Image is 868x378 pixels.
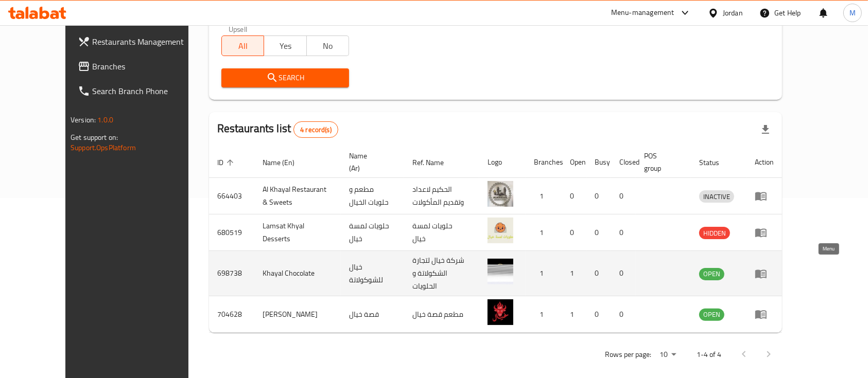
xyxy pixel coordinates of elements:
[699,227,730,239] div: HIDDEN
[294,125,338,135] span: 4 record(s)
[217,156,237,169] span: ID
[562,251,586,296] td: 1
[699,268,724,280] div: OPEN
[71,113,96,127] span: Version:
[526,214,562,251] td: 1
[849,7,856,19] span: M
[611,251,636,296] td: 0
[526,251,562,296] td: 1
[644,150,679,174] span: POS group
[254,214,341,251] td: Lamsat Khyal Desserts
[755,308,774,320] div: Menu
[699,227,730,239] span: HIDDEN
[747,147,782,178] th: Action
[263,156,308,169] span: Name (En)
[611,214,636,251] td: 0
[586,251,611,296] td: 0
[611,178,636,214] td: 0
[221,68,349,87] button: Search
[341,214,404,251] td: حلويات لمسة خيال
[70,54,211,79] a: Branches
[699,268,724,280] span: OPEN
[70,79,211,103] a: Search Branch Phone
[753,117,778,142] div: Export file
[723,7,743,19] div: Jordan
[311,39,345,53] span: No
[488,218,513,243] img: Lamsat Khyal Desserts
[586,178,611,214] td: 0
[562,214,586,251] td: 0
[209,147,782,333] table: enhanced table
[226,39,260,53] span: All
[605,348,651,361] p: Rows per page:
[268,39,302,53] span: Yes
[697,348,721,361] p: 1-4 of 4
[71,131,118,144] span: Get support on:
[306,35,349,56] button: No
[229,25,248,32] label: Upsell
[526,147,562,178] th: Branches
[488,299,513,325] img: kesa khaial
[404,251,479,296] td: شركة خيال لتجارة الشكولاتة و الحلويات
[526,296,562,333] td: 1
[611,296,636,333] td: 0
[655,347,680,363] div: Rows per page:
[699,156,733,169] span: Status
[404,296,479,333] td: مطعم قصة خيال
[562,296,586,333] td: 1
[209,251,254,296] td: 698738
[479,147,526,178] th: Logo
[699,190,734,203] div: INACTIVE
[349,150,392,174] span: Name (Ar)
[611,7,674,19] div: Menu-management
[586,147,611,178] th: Busy
[341,296,404,333] td: قصة خيال
[586,214,611,251] td: 0
[526,178,562,214] td: 1
[264,35,306,56] button: Yes
[209,214,254,251] td: 680519
[699,191,734,203] span: INACTIVE
[230,71,341,84] span: Search
[699,309,724,321] div: OPEN
[755,190,774,202] div: Menu
[71,141,136,154] a: Support.OpsPlatform
[586,296,611,333] td: 0
[562,178,586,214] td: 0
[755,226,774,239] div: Menu
[488,181,513,207] img: Al Khayal Restaurant & Sweets
[254,251,341,296] td: Khayal Chocolate
[209,296,254,333] td: 704628
[611,147,636,178] th: Closed
[92,35,202,48] span: Restaurants Management
[412,156,457,169] span: Ref. Name
[293,121,338,138] div: Total records count
[221,35,264,56] button: All
[217,121,338,138] h2: Restaurants list
[404,178,479,214] td: الحكيم لاعداد وتقديم المأكولات
[341,178,404,214] td: مطعم و حلويات الخيال
[254,178,341,214] td: Al Khayal Restaurant & Sweets
[209,178,254,214] td: 664403
[97,113,113,127] span: 1.0.0
[92,85,202,97] span: Search Branch Phone
[70,29,211,54] a: Restaurants Management
[699,309,724,320] span: OPEN
[254,296,341,333] td: [PERSON_NAME]
[488,259,513,284] img: Khayal Chocolate
[562,147,586,178] th: Open
[341,251,404,296] td: خيال للشوكولاتة
[92,60,202,73] span: Branches
[404,214,479,251] td: حلويات لمسة خيال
